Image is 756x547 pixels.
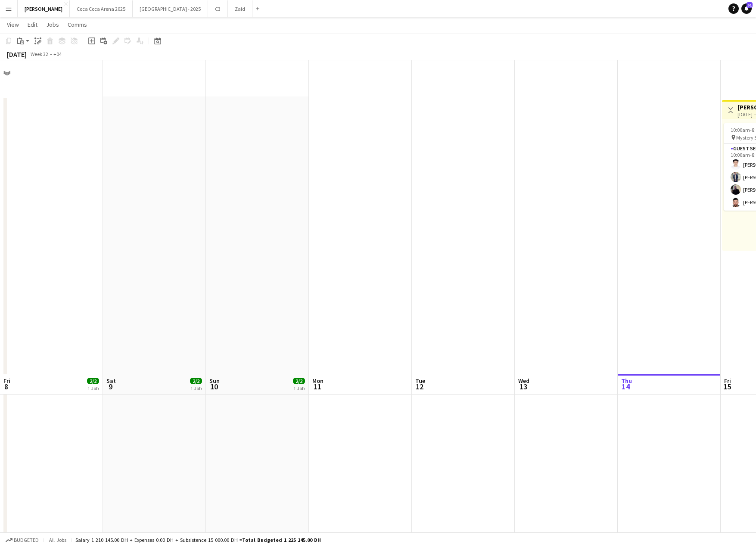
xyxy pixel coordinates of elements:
[747,2,753,8] span: 51
[75,537,321,543] div: Salary 1 210 145.00 DH + Expenses 0.00 DH + Subsistence 15 000.00 DH =
[70,0,133,17] button: Coca Coca Arena 2025
[312,377,324,385] span: Mon
[3,377,10,385] span: Fri
[208,0,228,17] button: C3
[28,21,37,28] span: Edit
[105,382,116,392] span: 9
[293,385,305,392] div: 1 Job
[64,19,90,30] a: Comms
[47,537,68,543] span: All jobs
[228,0,252,17] button: Zaid
[741,3,752,14] a: 51
[190,378,202,384] span: 2/2
[621,377,632,385] span: Thu
[24,19,41,30] a: Edit
[4,535,40,545] button: Budgeted
[208,382,220,392] span: 10
[190,385,202,392] div: 1 Job
[87,385,99,392] div: 1 Job
[3,19,22,30] a: View
[311,382,324,392] span: 11
[53,51,62,57] div: +04
[14,537,39,543] span: Budgeted
[2,382,10,392] span: 8
[518,377,529,385] span: Wed
[723,382,731,392] span: 15
[87,378,99,384] span: 2/2
[242,537,321,543] span: Total Budgeted 1 225 145.00 DH
[133,0,208,17] button: [GEOGRAPHIC_DATA] - 2025
[46,21,59,28] span: Jobs
[517,382,529,392] span: 13
[28,51,50,57] span: Week 32
[620,382,632,392] span: 14
[18,0,70,17] button: [PERSON_NAME]
[724,377,731,385] span: Fri
[68,21,87,28] span: Comms
[414,382,425,392] span: 12
[43,19,62,30] a: Jobs
[7,50,27,59] div: [DATE]
[293,378,305,384] span: 2/2
[209,377,220,385] span: Sun
[106,377,116,385] span: Sat
[415,377,425,385] span: Tue
[7,21,19,28] span: View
